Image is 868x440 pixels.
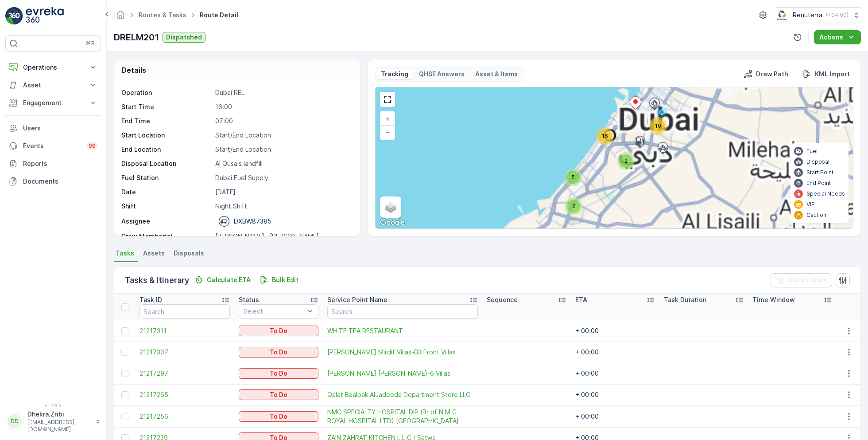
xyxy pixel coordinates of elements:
button: Clear Filters [771,273,832,287]
p: Dubai REL [215,88,351,97]
a: Zoom Out [381,126,394,139]
p: End Time [121,117,212,126]
span: Assets [143,249,165,258]
a: Reports [5,155,101,173]
p: End Point [806,180,831,187]
input: Search [327,304,478,318]
p: Start Time [121,102,212,111]
p: Draw Path [756,70,788,79]
p: Documents [23,177,97,186]
button: DDDhekra.Zribi[EMAIL_ADDRESS][DOMAIN_NAME] [5,410,101,433]
td: + 00:00 [571,405,659,427]
p: ⌘B [86,40,95,47]
div: 0 [376,87,853,228]
button: To Do [239,411,318,422]
img: logo [5,7,23,25]
span: 5 [572,174,575,181]
span: 2 [624,157,628,164]
button: Asset [5,76,101,94]
p: Reports [23,159,97,168]
p: 07:00 [215,117,351,126]
p: [PERSON_NAME] , [PERSON_NAME] [215,232,351,241]
p: Bulk Edit [272,275,298,284]
p: [DATE] [215,188,351,196]
p: Dubai Fuel Supply [215,173,351,182]
a: Events99 [5,137,101,155]
p: Time Window [752,295,795,304]
p: Al Qusais landfill [215,159,351,168]
p: Start/End Location [215,131,351,140]
p: DXBW87385 [234,217,271,226]
p: KML Import [815,70,850,79]
p: Actions [819,33,843,42]
p: Events [23,141,81,150]
button: Bulk Edit [256,275,302,285]
p: Asset [23,81,83,90]
a: Open this area in Google Maps (opens a new window) [378,217,407,228]
p: To Do [270,326,287,335]
span: [PERSON_NAME] [PERSON_NAME]-6 Villas [327,369,478,378]
a: NMC SPECIALTY HOSPITAL DIP (Br of N M C ROYAL HOSPITAL LTD) Dubai Branch [327,408,478,425]
div: 5 [564,169,582,186]
div: 2 [565,197,582,215]
span: 16 [602,133,608,139]
td: + 00:00 [571,320,659,342]
p: Tracking [381,70,408,79]
p: Renuterra [793,11,822,20]
p: End Location [121,145,212,154]
a: Documents [5,173,101,190]
p: Tasks & Itinerary [125,274,189,287]
button: Actions [814,30,861,44]
p: Start Location [121,131,212,140]
p: Disposal [806,158,829,165]
div: 10 [649,117,667,135]
p: Date [121,188,212,196]
p: Status [239,295,259,304]
div: DD [8,414,22,428]
button: To Do [239,368,318,379]
p: To Do [270,390,287,399]
div: Toggle Row Selected [121,370,128,377]
div: Toggle Row Selected [121,327,128,334]
a: 21217265 [139,390,230,399]
p: Sequence [487,295,518,304]
p: Clear Filters [788,276,827,285]
button: Draw Path [740,69,792,79]
div: Toggle Row Selected [121,391,128,398]
a: 21217311 [139,326,230,335]
div: 2 [617,152,635,170]
p: Night Shift [215,202,351,211]
span: [PERSON_NAME] Mirdif Villas-B3 Front Villas [327,348,478,357]
p: [EMAIL_ADDRESS][DOMAIN_NAME] [27,419,91,433]
button: Renuterra(+04:00) [775,7,861,23]
span: 10 [655,122,661,129]
span: Route Detail [198,11,240,20]
a: Abdulla Al Falasi Mirdif Villas-B3 Front Villas [327,348,478,357]
p: To Do [270,348,287,357]
button: Operations [5,59,101,76]
a: 21217256 [139,412,230,421]
p: Select [244,307,305,316]
a: 21217297 [139,369,230,378]
button: To Do [239,389,318,400]
p: 16:00 [215,102,351,111]
p: Asset & Items [475,70,518,79]
p: To Do [270,369,287,378]
p: VIP [806,201,815,208]
span: Qalat Baalbak AlJadeeda Department Store LLC [327,390,478,399]
p: Dispatched [166,33,202,42]
p: DRELM201 [114,31,159,44]
p: Start/End Location [215,145,351,154]
p: Shift [121,202,212,211]
p: Operation [121,88,212,97]
span: Disposals [174,249,204,258]
a: Layers [381,197,400,217]
button: Engagement [5,94,101,112]
a: WHITE TEA RESTAURANT [327,326,478,335]
span: + [386,115,390,122]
